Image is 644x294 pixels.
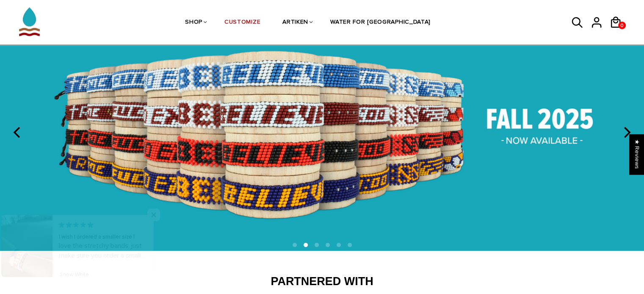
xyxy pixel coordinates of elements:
div: Click to open Judge.me floating reviews tab [630,134,644,174]
button: next [617,123,636,142]
span: Close popup widget [147,209,160,221]
a: 0 [618,22,626,29]
button: previous [8,123,27,142]
a: CUSTOMIZE [224,0,260,45]
span: 0 [618,20,626,31]
a: SHOP [185,0,202,45]
a: WATER FOR [GEOGRAPHIC_DATA] [330,0,431,45]
h2: Partnered With [58,275,587,289]
a: ARTIKEN [282,0,308,45]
